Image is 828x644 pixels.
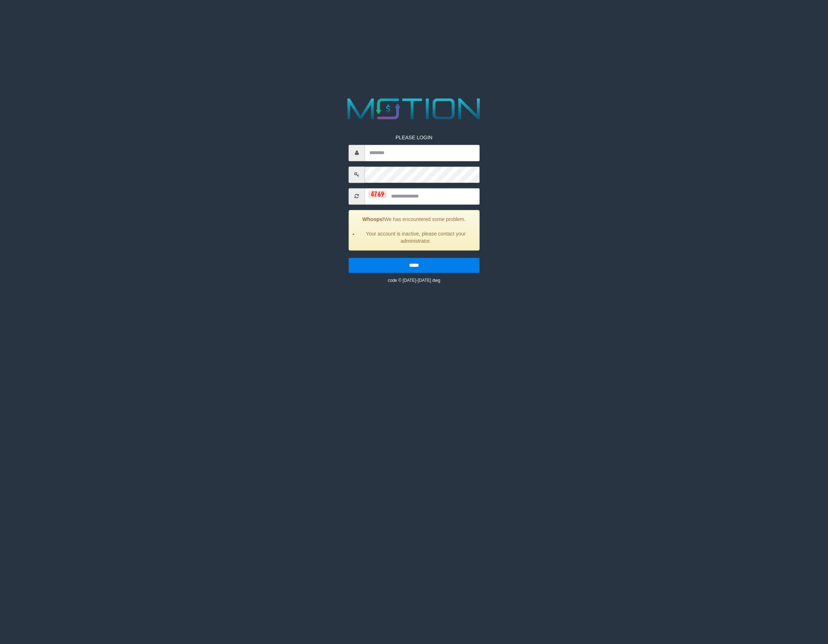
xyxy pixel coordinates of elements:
small: code © [DATE]-[DATE] dwg [388,278,440,283]
div: We has encountered some problem. [349,210,480,250]
img: captcha [369,191,387,198]
strong: Whoops! [362,216,384,222]
p: PLEASE LOGIN [349,134,480,141]
img: MOTION_logo.png [341,94,487,123]
li: Your account is inactive, please contact your administrator. [358,230,474,245]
